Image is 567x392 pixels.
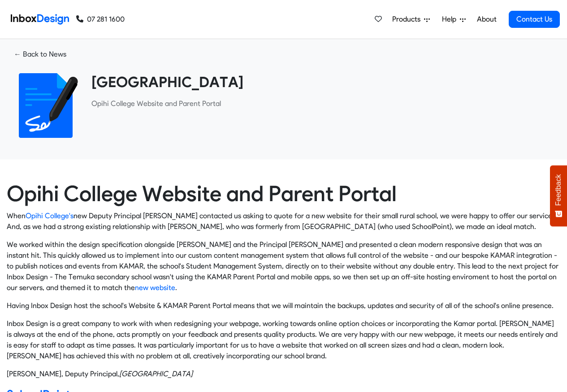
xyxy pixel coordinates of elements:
[7,211,560,232] p: When new Deputy Principal [PERSON_NAME] contacted us asking to quote for a new website for their ...
[7,46,74,62] a: ← Back to News
[91,98,554,109] p: ​Opihi College Website and Parent Portal
[7,239,560,293] p: We worked within the design specification alongside [PERSON_NAME] and the Principal [PERSON_NAME]...
[550,165,567,226] button: Feedback - Show survey
[442,14,460,25] span: Help
[91,73,554,91] heading: [GEOGRAPHIC_DATA]
[7,318,560,361] p: Inbox Design is a great company to work with when redesigning your webpage, working towards onlin...
[13,73,78,138] img: 2022_01_18_icon_signature.svg
[509,11,560,28] a: Contact Us
[76,14,125,25] a: 07 281 1600
[26,211,74,220] a: Opihi College's
[135,283,175,292] a: new website
[392,14,424,25] span: Products
[7,300,560,311] p: Having Inbox Design host the school's Website & KAMAR Parent Portal means that we will maintain t...
[119,370,193,378] cite: Opihi College
[474,10,499,28] a: About
[438,10,469,28] a: Help
[7,181,560,207] h1: Opihi College Website and Parent Portal
[389,10,433,28] a: Products
[554,174,563,206] span: Feedback
[7,369,560,379] footer: [PERSON_NAME], Deputy Principal,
